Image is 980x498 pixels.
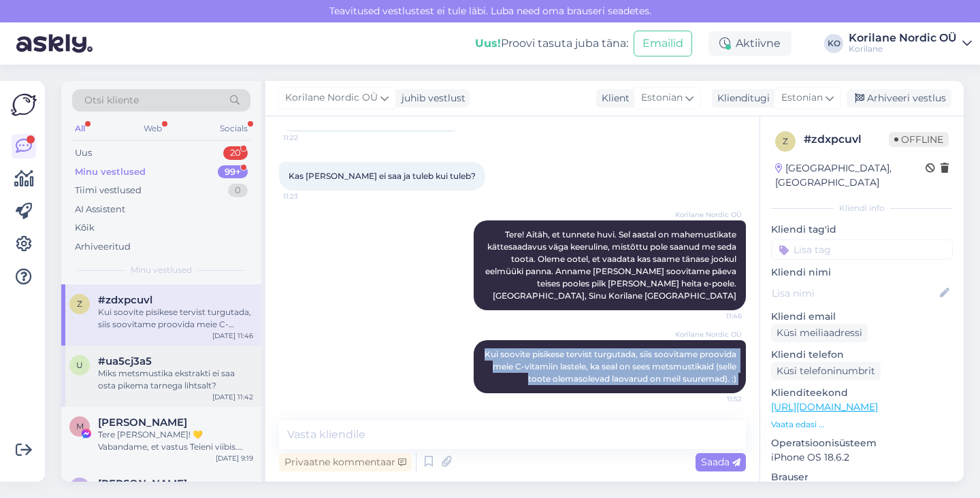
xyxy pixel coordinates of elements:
[212,331,253,341] div: [DATE] 11:46
[771,348,953,362] p: Kliendi telefon
[596,91,630,105] div: Klient
[783,136,788,146] span: z
[475,37,501,50] b: Uus!
[72,120,88,137] div: All
[11,92,37,118] img: Askly Logo
[98,429,253,453] div: Tere [PERSON_NAME]! 💛 Vabandame, et vastus Teieni viibis. [PERSON_NAME] sattus tegelikult väga õi...
[675,329,742,339] span: Korilane Nordic OÜ
[771,222,953,237] p: Kliendi tag'id
[84,93,139,107] span: Otsi kliente
[849,33,972,54] a: Korilane Nordic OÜKorilane
[771,239,953,260] input: Lisa tag
[285,90,378,105] span: Korilane Nordic OÜ
[771,450,953,465] p: iPhone OS 18.6.2
[217,120,250,137] div: Socials
[216,453,253,463] div: [DATE] 9:19
[771,265,953,280] p: Kliendi nimi
[228,184,248,197] div: 0
[691,311,742,321] span: 11:46
[75,221,95,235] div: Kõik
[708,31,791,56] div: Aktiivne
[771,362,881,380] div: Küsi telefoninumbrit
[75,146,92,160] div: Uus
[289,171,476,181] span: Kas [PERSON_NAME] ei saa ja tuleb kui tuleb?
[75,165,146,179] div: Minu vestlused
[283,133,334,143] span: 11:22
[641,90,683,105] span: Estonian
[283,191,334,201] span: 11:23
[771,436,953,450] p: Operatsioonisüsteem
[485,229,738,301] span: Tere! Aitäh, et tunnete huvi. Sel aastal on mahemustikate kättesaadavus väga keeruline, mistõttu ...
[771,470,953,484] p: Brauser
[771,386,953,400] p: Klienditeekond
[701,456,740,468] span: Saada
[485,349,738,384] span: Kui soovite pisikese tervist turgutada, siis soovitame proovida meie C-vitamiin lastele, ka seal ...
[98,306,253,331] div: Kui soovite pisikese tervist turgutada, siis soovitame proovida meie C-vitamiin lastele, ka seal ...
[141,120,165,137] div: Web
[75,203,125,216] div: AI Assistent
[691,394,742,404] span: 11:52
[75,240,131,254] div: Arhiveeritud
[76,360,83,370] span: u
[771,310,953,324] p: Kliendi email
[212,392,253,402] div: [DATE] 11:42
[849,44,957,54] div: Korilane
[712,91,770,105] div: Klienditugi
[824,34,843,53] div: KO
[772,286,937,301] input: Lisa nimi
[849,33,957,44] div: Korilane Nordic OÜ
[98,355,152,367] span: #ua5cj3a5
[76,421,84,431] span: M
[98,294,152,306] span: #zdxpcuvl
[98,367,253,392] div: Miks metsmustika ekstrakti ei saa osta pikema tarnega lihtsalt?
[223,146,248,160] div: 20
[781,90,823,105] span: Estonian
[771,202,953,214] div: Kliendi info
[675,210,742,220] span: Korilane Nordic OÜ
[279,453,412,471] div: Privaatne kommentaar
[634,31,692,56] button: Emailid
[98,478,187,490] span: Gertu T
[771,418,953,431] p: Vaata edasi ...
[396,91,465,105] div: juhib vestlust
[771,324,868,342] div: Küsi meiliaadressi
[847,89,951,107] div: Arhiveeri vestlus
[98,416,187,429] span: Monika Hamadeh
[131,264,192,276] span: Minu vestlused
[775,161,926,190] div: [GEOGRAPHIC_DATA], [GEOGRAPHIC_DATA]
[889,132,949,147] span: Offline
[475,35,628,52] div: Proovi tasuta juba täna:
[218,165,248,179] div: 99+
[75,184,142,197] div: Tiimi vestlused
[804,131,889,148] div: # zdxpcuvl
[771,401,878,413] a: [URL][DOMAIN_NAME]
[77,299,82,309] span: z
